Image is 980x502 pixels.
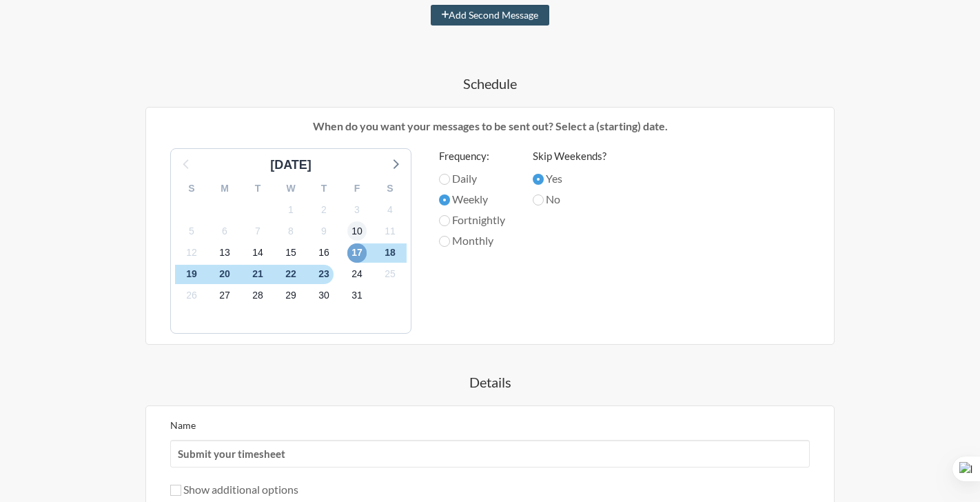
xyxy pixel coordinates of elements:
[175,178,208,199] div: S
[170,483,298,496] label: Show additional options
[314,243,334,263] span: Sunday, November 16, 2025
[215,221,234,241] span: Thursday, November 6, 2025
[182,265,201,284] span: Wednesday, November 19, 2025
[281,286,300,305] span: Saturday, November 29, 2025
[274,178,307,199] div: W
[439,194,450,205] input: Weekly
[248,243,267,263] span: Friday, November 14, 2025
[374,178,407,199] div: S
[380,265,400,284] span: Tuesday, November 25, 2025
[281,221,300,241] span: Saturday, November 8, 2025
[170,440,810,468] input: We suggest a 2 to 4 word name
[281,265,300,284] span: Saturday, November 22, 2025
[241,178,274,199] div: T
[90,372,890,392] h4: Details
[380,243,400,263] span: Tuesday, November 18, 2025
[314,286,334,305] span: Sunday, November 30, 2025
[439,236,450,247] input: Monthly
[439,232,505,249] label: Monthly
[265,156,317,174] div: [DATE]
[90,74,890,93] h4: Schedule
[156,118,824,134] p: When do you want your messages to be sent out? Select a (starting) date.
[170,485,181,496] input: Show additional options
[314,200,334,219] span: Sunday, November 2, 2025
[170,419,196,431] label: Name
[307,178,340,199] div: T
[439,170,505,187] label: Daily
[281,243,300,263] span: Saturday, November 15, 2025
[380,200,400,219] span: Tuesday, November 4, 2025
[439,191,505,208] label: Weekly
[439,215,450,226] input: Fortnightly
[347,243,367,263] span: Monday, November 17, 2025
[347,221,367,241] span: Monday, November 10, 2025
[533,148,606,164] label: Skip Weekends?
[182,286,201,305] span: Wednesday, November 26, 2025
[439,174,450,185] input: Daily
[215,286,234,305] span: Thursday, November 27, 2025
[215,243,234,263] span: Thursday, November 13, 2025
[347,286,367,305] span: Monday, December 1, 2025
[182,221,201,241] span: Wednesday, November 5, 2025
[431,5,550,26] button: Add Second Message
[340,178,374,199] div: F
[248,221,267,241] span: Friday, November 7, 2025
[533,191,606,208] label: No
[439,212,505,228] label: Fortnightly
[347,265,367,284] span: Monday, November 24, 2025
[533,194,544,205] input: No
[281,200,300,219] span: Saturday, November 1, 2025
[314,265,334,284] span: Sunday, November 23, 2025
[248,286,267,305] span: Friday, November 28, 2025
[182,243,201,263] span: Wednesday, November 12, 2025
[248,265,267,284] span: Friday, November 21, 2025
[314,221,334,241] span: Sunday, November 9, 2025
[533,174,544,185] input: Yes
[380,221,400,241] span: Tuesday, November 11, 2025
[208,178,241,199] div: M
[439,148,505,164] label: Frequency:
[215,265,234,284] span: Thursday, November 20, 2025
[533,170,606,187] label: Yes
[347,200,367,219] span: Monday, November 3, 2025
